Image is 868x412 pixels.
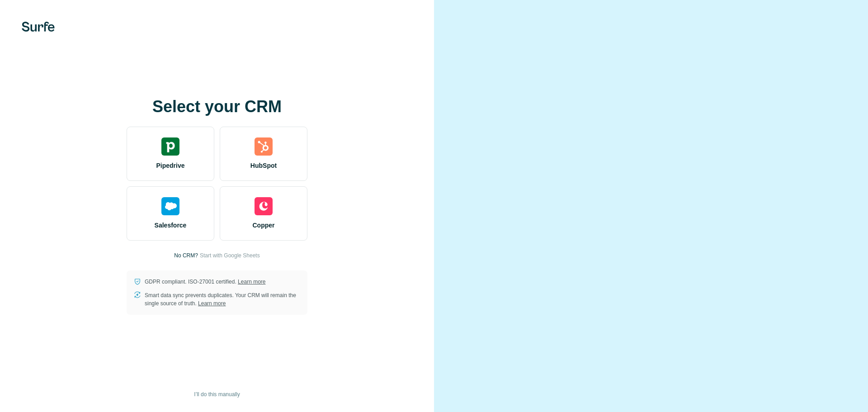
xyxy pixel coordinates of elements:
img: hubspot's logo [255,137,273,156]
img: pipedrive's logo [161,137,179,156]
p: No CRM? [174,251,198,260]
img: Surfe's logo [22,22,55,32]
img: copper's logo [255,197,273,215]
img: salesforce's logo [161,197,179,215]
span: Salesforce [155,221,187,230]
button: I’ll do this manually [188,388,246,401]
span: Pipedrive [156,161,184,170]
button: Start with Google Sheets [200,251,260,260]
a: Learn more [198,300,226,307]
h1: Select your CRM [127,98,307,116]
p: Smart data sync prevents duplicates. Your CRM will remain the single source of truth. [145,291,300,308]
a: Learn more [238,279,265,285]
span: HubSpot [250,161,277,170]
span: Copper [253,221,275,230]
span: I’ll do this manually [194,390,240,398]
p: GDPR compliant. ISO-27001 certified. [145,278,265,286]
